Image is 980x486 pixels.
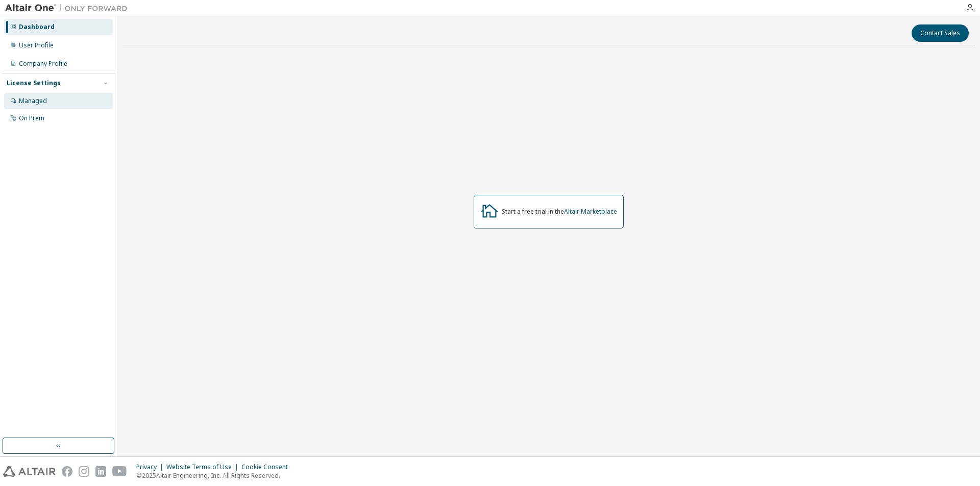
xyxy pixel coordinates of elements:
button: Contact Sales [912,24,969,42]
div: On Prem [19,114,44,122]
div: Dashboard [19,23,55,31]
img: Altair One [5,3,133,13]
img: instagram.svg [79,466,89,477]
div: Cookie Consent [241,463,294,471]
div: License Settings [7,79,61,87]
img: youtube.svg [112,466,127,477]
img: facebook.svg [62,466,72,477]
div: User Profile [19,41,54,49]
div: Privacy [136,463,166,471]
div: Start a free trial in the [502,208,617,216]
a: Altair Marketplace [564,207,617,216]
img: linkedin.svg [95,466,106,477]
p: © 2025 Altair Engineering, Inc. All Rights Reserved. [136,471,294,480]
div: Website Terms of Use [166,463,241,471]
div: Company Profile [19,60,67,68]
img: altair_logo.svg [3,466,56,477]
div: Managed [19,97,47,105]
